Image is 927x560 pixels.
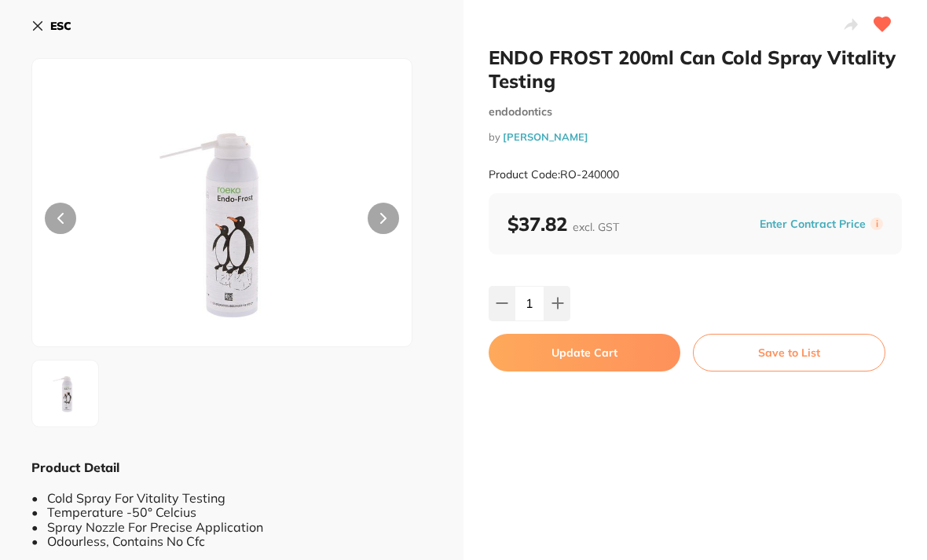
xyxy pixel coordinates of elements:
[108,98,336,346] img: cm9zdC5qcGc
[755,217,870,232] button: Enter Contract Price
[507,212,619,236] b: $37.82
[489,46,902,93] h2: ENDO FROST 200ml Can Cold Spray Vitality Testing
[489,105,902,119] small: endodontics
[870,218,883,230] label: i
[489,168,619,181] small: Product Code: RO-240000
[489,131,902,143] small: by
[50,19,71,33] b: ESC
[693,334,885,372] button: Save to List
[31,459,119,475] b: Product Detail
[31,13,71,39] button: ESC
[489,334,680,372] button: Update Cart
[573,220,619,234] span: excl. GST
[31,476,432,548] div: • Cold Spray For Vitality Testing • Temperature -50° Celcius • Spray Nozzle For Precise Applicati...
[503,130,588,143] a: [PERSON_NAME]
[37,365,93,422] img: cm9zdC5qcGc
